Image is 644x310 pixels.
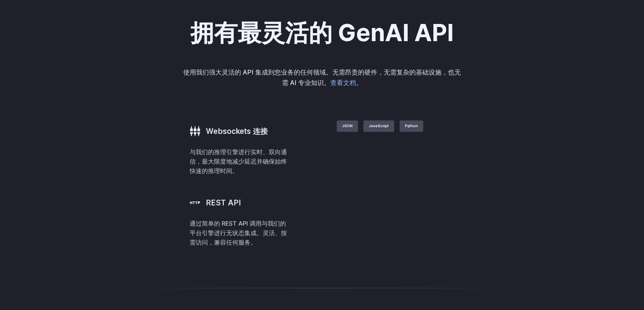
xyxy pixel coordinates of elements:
a: 查看文档 [330,79,356,87]
font: Python [405,123,418,128]
font: 通过简单的 REST API 调用与我们的平台引擎进行无状态集成。灵活、按需访问，兼容任何服务。 [190,220,287,246]
font: JSON [342,123,353,128]
font: Websockets 连接 [206,126,268,136]
font: 。 [356,79,362,87]
font: 拥有最灵活的 GenAI API [190,18,454,47]
font: 与我们的推理引擎进行实时、双向通信，最大限度地减少延迟并确保始终快速的推理时间。 [190,148,287,174]
font: REST API [206,198,241,207]
font: 使用我们强大灵活的 API 集成到您业务的任何领域。无需昂贵的硬件，无需复杂的基础设施，也无需 AI 专业知识。 [183,68,461,87]
font: JavaScript [369,123,389,128]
